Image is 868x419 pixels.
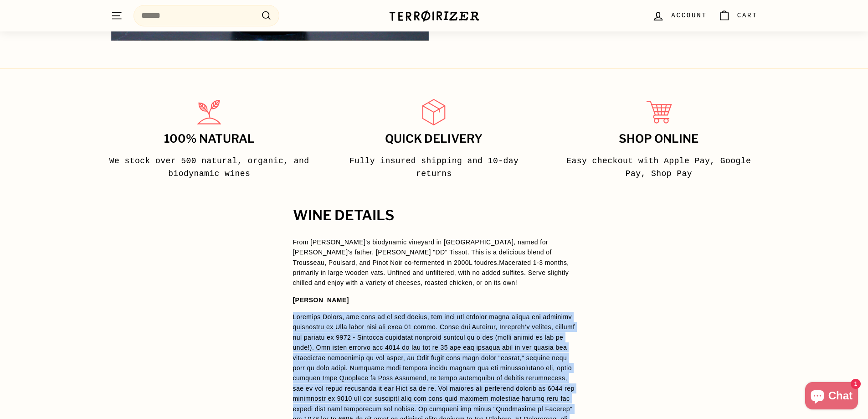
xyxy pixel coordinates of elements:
p: Easy checkout with Apple Pay, Google Pay, Shop Pay [556,155,761,181]
h3: Quick delivery [332,133,536,145]
p: We stock over 500 natural, organic, and biodynamic wines [107,155,312,181]
span: Account [671,10,707,21]
h2: WINE DETAILS [293,208,575,223]
p: Fully insured shipping and 10-day returns [332,155,536,181]
a: Cart [713,2,763,29]
span: Cart [737,10,758,21]
a: Account [647,2,712,29]
span: From [PERSON_NAME]'s biodynamic vineyard in [GEOGRAPHIC_DATA], named for [PERSON_NAME]'s father, ... [293,238,569,287]
strong: [PERSON_NAME] [293,296,349,304]
h3: 100% Natural [107,133,312,145]
h3: Shop Online [556,133,761,145]
inbox-online-store-chat: Shopify online store chat [802,382,861,412]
